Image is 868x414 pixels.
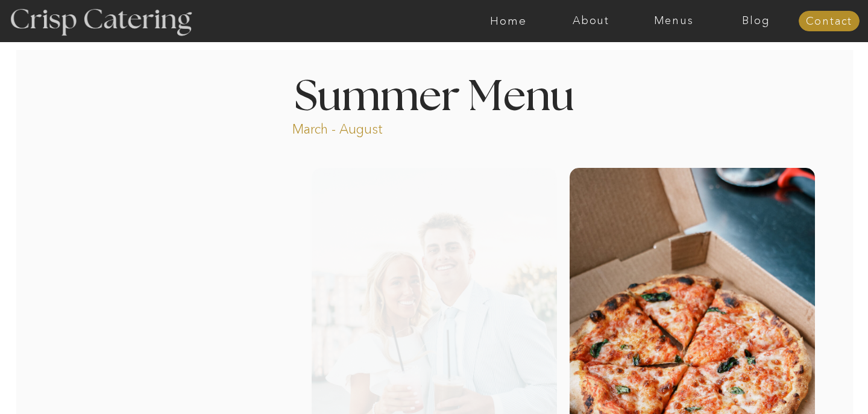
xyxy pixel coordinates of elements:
a: Home [467,15,550,27]
h1: Summer Menu [266,76,602,112]
a: Blog [715,15,797,27]
p: March - August [292,120,458,134]
a: Contact [799,16,860,28]
a: About [550,15,632,27]
a: Menus [632,15,715,27]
